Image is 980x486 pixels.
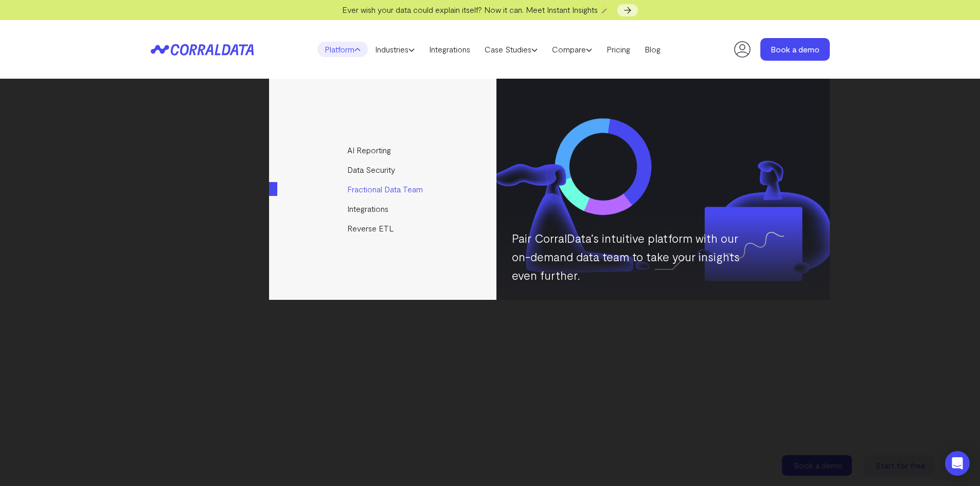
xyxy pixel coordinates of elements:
div: Open Intercom Messenger [945,451,970,476]
a: Book a demo [760,38,830,61]
a: Fractional Data Team [269,179,498,199]
a: Blog [637,42,668,57]
a: Data Security [269,160,498,179]
a: Case Studies [477,42,545,57]
a: Compare [545,42,599,57]
span: Ever wish your data could explain itself? Now it can. Meet Instant Insights 🪄 [342,5,610,14]
a: AI Reporting [269,140,498,160]
a: Reverse ETL [269,219,498,238]
a: Platform [317,42,368,57]
a: Integrations [422,42,477,57]
a: Integrations [269,199,498,219]
a: Industries [368,42,422,57]
p: Pair CorralData’s intuitive platform with our on-demand data team to take your insights even furt... [512,229,743,284]
a: Pricing [599,42,637,57]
